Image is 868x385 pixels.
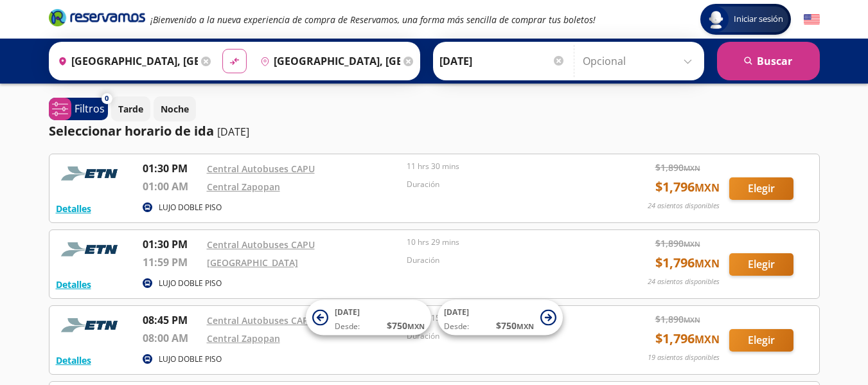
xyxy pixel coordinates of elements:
p: 08:00 AM [143,330,200,346]
em: ¡Bienvenido a la nueva experiencia de compra de Reservamos, una forma más sencilla de comprar tus... [150,13,596,26]
input: Elegir Fecha [439,45,565,77]
small: MXN [695,181,720,195]
button: Detalles [56,202,91,215]
p: 01:30 PM [143,161,200,176]
button: Detalles [56,278,91,291]
p: Noche [161,102,189,116]
input: Buscar Origen [53,45,198,77]
img: RESERVAMOS [56,312,127,338]
a: [GEOGRAPHIC_DATA] [207,256,298,269]
span: [DATE] [444,307,469,318]
p: Duración [407,179,601,190]
span: $ 1,796 [655,329,720,348]
button: Elegir [729,329,793,352]
small: MXN [517,321,534,331]
small: MXN [684,315,700,325]
button: English [804,12,820,28]
input: Buscar Destino [255,45,400,77]
input: Opcional [583,45,698,77]
button: 0Filtros [49,98,108,120]
p: LUJO DOBLE PISO [159,354,222,365]
span: Desde: [444,321,469,332]
p: Duración [407,255,601,266]
p: LUJO DOBLE PISO [159,278,222,289]
span: Iniciar sesión [729,13,788,26]
a: Central Zapopan [207,181,280,193]
p: Seleccionar horario de ida [49,121,214,141]
button: Detalles [56,354,91,367]
button: Buscar [717,42,820,80]
button: Elegir [729,177,793,200]
p: 08:45 PM [143,312,200,328]
p: 11:59 PM [143,255,200,270]
button: Tarde [111,96,150,121]
button: [DATE]Desde:$750MXN [438,300,563,336]
span: 0 [105,93,109,104]
button: Elegir [729,253,793,276]
span: $ 1,890 [655,161,700,174]
a: Central Autobuses CAPU [207,163,315,175]
small: MXN [684,163,700,173]
button: [DATE]Desde:$750MXN [306,300,431,336]
span: [DATE] [335,307,360,318]
span: $ 1,890 [655,237,700,250]
small: MXN [695,332,720,346]
a: Central Zapopan [207,332,280,345]
small: MXN [407,321,425,331]
p: 11 hrs 30 mins [407,161,601,172]
p: 01:00 AM [143,179,200,194]
p: Filtros [75,101,105,116]
p: 24 asientos disponibles [648,276,720,287]
a: Central Autobuses CAPU [207,238,315,251]
a: Brand Logo [49,8,145,31]
span: $ 1,796 [655,177,720,197]
img: RESERVAMOS [56,237,127,262]
small: MXN [695,256,720,271]
p: Tarde [118,102,143,116]
p: 01:30 PM [143,237,200,252]
small: MXN [684,239,700,249]
span: Desde: [335,321,360,332]
span: $ 1,796 [655,253,720,273]
span: $ 750 [496,319,534,332]
p: LUJO DOBLE PISO [159,202,222,213]
button: Noche [154,96,196,121]
a: Central Autobuses CAPU [207,314,315,327]
p: [DATE] [217,124,249,139]
span: $ 750 [387,319,425,332]
i: Brand Logo [49,8,145,27]
span: $ 1,890 [655,312,700,326]
p: 10 hrs 29 mins [407,237,601,248]
img: RESERVAMOS [56,161,127,186]
p: Duración [407,330,601,342]
p: 19 asientos disponibles [648,352,720,363]
p: 24 asientos disponibles [648,201,720,211]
